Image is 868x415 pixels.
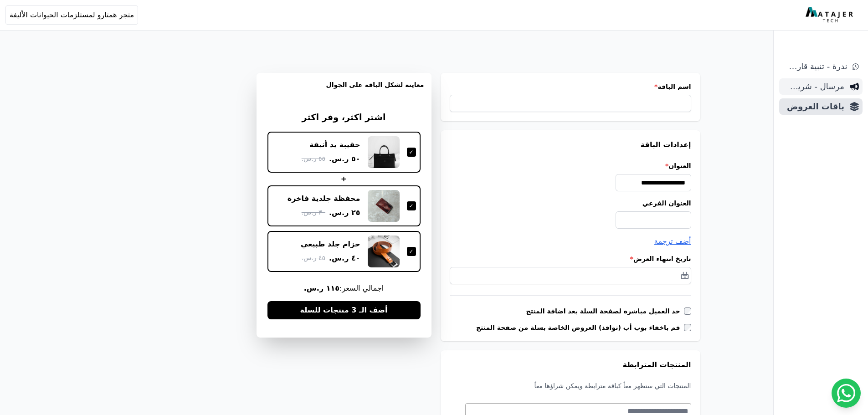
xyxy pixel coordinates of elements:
[654,236,691,247] button: أضف ترجمة
[450,359,691,370] h3: المنتجات المترابطة
[302,253,325,263] span: ٤٥ ر.س.
[309,140,360,150] div: حقيبة يد أنيقة
[806,7,855,23] img: MatajerTech Logo
[368,236,400,267] img: حزام جلد طبيعي
[783,100,844,113] span: باقات العروض
[264,80,424,100] h3: معاينة لشكل الباقة على الجوال
[329,207,360,218] span: ٢٥ ر.س.
[302,208,325,217] span: ٣٠ ر.س.
[368,190,400,222] img: محفظة جلدية فاخرة
[5,5,138,25] button: متجر همتارو لمستلزمات الحيوانات الأليفة
[302,154,325,164] span: ٥٥ ر.س.
[450,381,691,390] p: المنتجات التي ستظهر معاً كباقة مترابطة ويمكن شراؤها معاً
[450,199,691,208] label: العنوان الفرعي
[450,161,691,170] label: العنوان
[450,254,691,263] label: تاريخ انتهاء العرض
[450,82,691,91] label: اسم الباقة
[783,80,844,93] span: مرسال - شريط دعاية
[368,136,400,168] img: حقيبة يد أنيقة
[304,284,339,292] b: ١١٥ ر.س.
[450,139,691,150] h3: إعدادات الباقة
[783,60,847,73] span: ندرة - تنبية قارب علي النفاذ
[267,283,421,294] span: اجمالي السعر:
[654,237,691,246] span: أضف ترجمة
[329,154,360,164] span: ٥٠ ر.س.
[476,323,684,332] label: قم باخفاء بوب أب (نوافذ) العروض الخاصة بسلة من صفحة المنتج
[329,253,360,264] span: ٤٠ ر.س.
[288,194,360,204] div: محفظة جلدية فاخرة
[526,307,684,316] label: خذ العميل مباشرة لصفحة السلة بعد اضافة المنتج
[267,174,421,184] div: +
[301,239,360,249] div: حزام جلد طبيعي
[267,301,421,319] button: أضف الـ 3 منتجات للسلة
[10,10,134,20] span: متجر همتارو لمستلزمات الحيوانات الأليفة
[267,111,421,124] h3: اشتر اكثر، وفر اكثر
[300,305,387,316] span: أضف الـ 3 منتجات للسلة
